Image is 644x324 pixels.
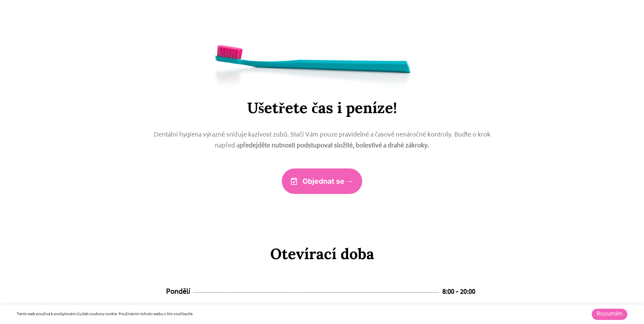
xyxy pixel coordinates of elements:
strong: předejděte nutnosti podstupovat složité, bolestivé a drahé zákroky. [239,141,429,151]
div: Tento web používá k poskytování služeb soubory cookie. Používáním tohoto webu s tím souhlasíte. [17,311,444,318]
a: Pondělí 8:00 - 20:00 [166,286,476,302]
span: Objednat se → [302,178,353,185]
span: 8:00 - 20:00 [442,286,475,298]
h2: Ušetřete čas i peníze! [118,99,526,117]
a: Objednat se → [282,168,363,194]
h2: Otevírací doba [122,245,522,263]
a: Rozumím [592,309,627,320]
span: Pondělí [166,286,190,298]
p: Dentální hygiena výrazně snižuje kazivost zubů. Stačí Vám pouze pravidelné a časově nenáročné kon... [147,130,497,151]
